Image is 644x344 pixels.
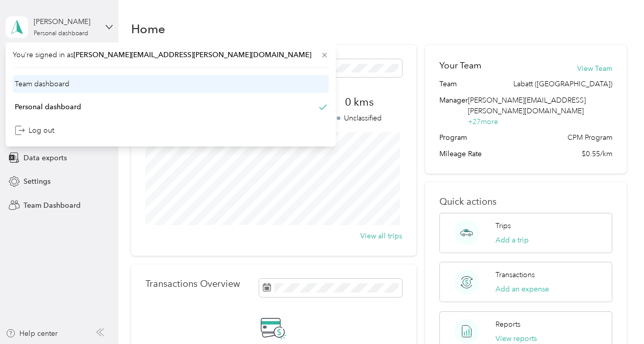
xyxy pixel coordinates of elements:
[23,153,67,163] span: Data exports
[316,95,402,109] span: 0 kms
[439,95,468,127] span: Manager
[439,59,481,72] h2: Your Team
[15,79,69,89] div: Team dashboard
[15,125,54,136] div: Log out
[496,235,529,245] button: Add a trip
[23,200,81,211] span: Team Dashboard
[496,220,511,231] p: Trips
[34,31,88,37] div: Personal dashboard
[15,102,81,112] div: Personal dashboard
[439,132,467,143] span: Program
[577,63,612,74] button: View Team
[582,149,612,159] span: $0.55/km
[316,113,402,124] p: Unclassified
[131,23,165,34] h1: Home
[496,269,535,280] p: Transactions
[145,279,240,289] p: Transactions Overview
[439,196,612,207] p: Quick actions
[496,319,521,330] p: Reports
[587,287,644,344] iframe: Everlance-gr Chat Button Frame
[513,79,612,89] span: Labatt ([GEOGRAPHIC_DATA])
[468,96,586,115] span: [PERSON_NAME][EMAIL_ADDRESS][PERSON_NAME][DOMAIN_NAME]
[496,333,537,344] button: View reports
[567,132,612,143] span: CPM Program
[13,50,329,60] span: You’re signed in as
[360,231,402,241] button: View all trips
[439,79,457,89] span: Team
[23,176,51,187] span: Settings
[439,149,482,159] span: Mileage Rate
[34,16,97,27] div: [PERSON_NAME]
[468,117,498,126] span: + 27 more
[6,328,58,339] button: Help center
[496,284,549,294] button: Add an expense
[73,51,311,59] span: [PERSON_NAME][EMAIL_ADDRESS][PERSON_NAME][DOMAIN_NAME]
